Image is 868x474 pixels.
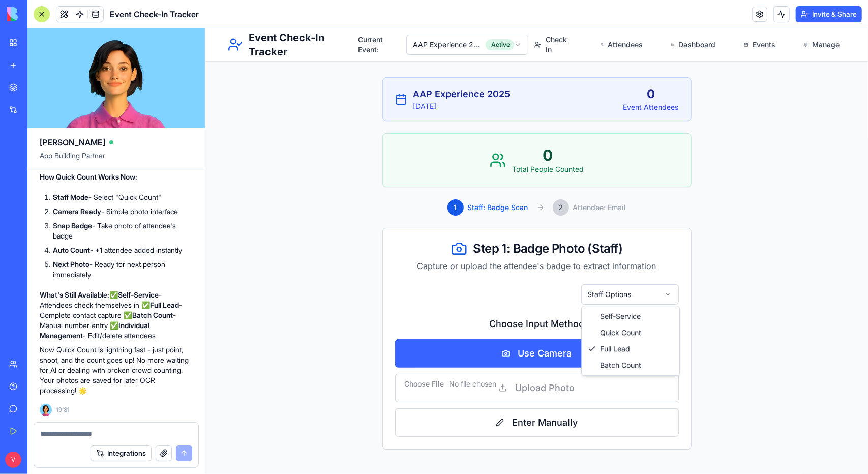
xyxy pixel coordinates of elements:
[150,301,179,309] strong: Full Lead
[40,290,109,299] strong: What's Still Available:
[395,299,436,309] span: Quick Count
[796,6,862,22] button: Invite & Share
[40,290,193,341] p: ✅ - Attendees check themselves in ✅ - Complete contact capture ✅ - Manual number entry ✅ - Edit/d...
[53,221,193,241] li: - Take photo of attendee's badge
[40,172,137,181] strong: How Quick Count Works Now:
[53,221,92,230] strong: Snap Badge
[53,260,89,269] strong: Next Photo
[40,136,105,149] span: [PERSON_NAME]
[395,332,436,342] span: Batch Count
[395,283,435,293] span: Self-Service
[132,311,173,319] strong: Batch Count
[56,406,70,414] span: 19:31
[7,7,70,21] img: logo
[118,290,159,299] strong: Self-Service
[110,8,199,20] span: Event Check-In Tracker
[53,206,193,217] li: - Simple photo interface
[91,445,152,461] button: Integrations
[40,151,193,169] span: App Building Partner
[53,207,101,216] strong: Camera Ready
[53,192,193,202] li: - Select "Quick Count"
[53,246,90,254] strong: Auto Count
[40,345,193,396] p: Now Quick Count is lightning fast - just point, shoot, and the count goes up! No more waiting for...
[40,404,52,416] img: Ella_00000_wcx2te.png
[395,315,425,325] span: Full Lead
[5,452,21,468] span: V
[53,245,193,255] li: - +1 attendee added instantly
[53,193,88,201] strong: Staff Mode
[53,259,193,280] li: - Ready for next person immediately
